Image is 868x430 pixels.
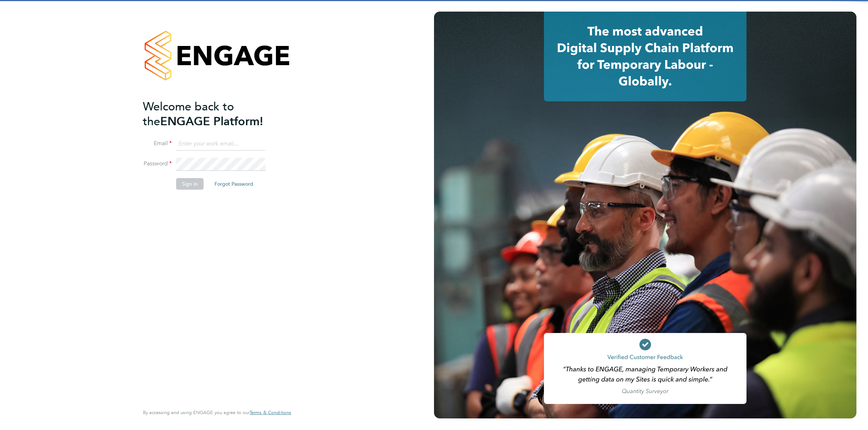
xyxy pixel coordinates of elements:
h2: ENGAGE Platform! [143,99,284,129]
a: Terms & Conditions [250,410,291,416]
label: Email [143,140,172,147]
span: Welcome back to the [143,100,234,128]
button: Forgot Password [209,178,259,190]
label: Password [143,160,172,168]
input: Enter your work email... [176,138,265,151]
span: By accessing and using ENGAGE you agree to our [143,409,291,416]
button: Sign In [176,178,204,190]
